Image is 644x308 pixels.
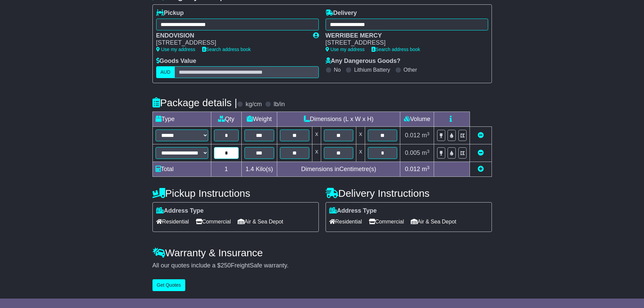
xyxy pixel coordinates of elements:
[427,165,430,170] sup: 3
[422,149,430,156] span: m
[211,112,241,127] td: Qty
[427,149,430,154] sup: 3
[356,144,365,162] td: x
[152,162,211,177] td: Total
[411,216,456,227] span: Air & Sea Depot
[326,188,492,199] h4: Delivery Instructions
[156,9,184,17] label: Pickup
[241,112,277,127] td: Weight
[156,57,196,65] label: Goods Value
[478,132,484,139] a: Remove this item
[245,101,262,108] label: kg/cm
[312,144,321,162] td: x
[372,47,420,52] a: Search address book
[152,112,211,127] td: Type
[156,66,175,78] label: AUD
[405,149,420,156] span: 0.005
[400,112,434,127] td: Volume
[354,67,390,73] label: Lithium Battery
[277,112,400,127] td: Dimensions (L x W x H)
[202,47,251,52] a: Search address book
[369,216,404,227] span: Commercial
[152,247,492,258] h4: Warranty & Insurance
[277,162,400,177] td: Dimensions in Centimetre(s)
[156,47,195,52] a: Use my address
[196,216,231,227] span: Commercial
[329,207,377,215] label: Address Type
[152,97,237,108] h4: Package details |
[326,32,481,40] div: WERRIBEE MERCY
[356,127,365,144] td: x
[152,262,492,269] div: All our quotes include a $ FreightSafe warranty.
[427,131,430,136] sup: 3
[326,39,481,47] div: [STREET_ADDRESS]
[238,216,283,227] span: Air & Sea Depot
[273,101,285,108] label: lb/in
[156,207,204,215] label: Address Type
[405,132,420,139] span: 0.012
[405,166,420,172] span: 0.012
[334,67,341,73] label: No
[156,39,306,47] div: [STREET_ADDRESS]
[422,132,430,139] span: m
[156,216,189,227] span: Residential
[404,67,417,73] label: Other
[245,166,254,172] span: 1.4
[326,57,401,65] label: Any Dangerous Goods?
[152,279,186,291] button: Get Quotes
[422,166,430,172] span: m
[478,166,484,172] a: Add new item
[156,32,306,40] div: ENDOVISION
[312,127,321,144] td: x
[326,9,357,17] label: Delivery
[221,262,231,269] span: 250
[211,162,241,177] td: 1
[326,47,365,52] a: Use my address
[478,149,484,156] a: Remove this item
[152,188,319,199] h4: Pickup Instructions
[329,216,362,227] span: Residential
[241,162,277,177] td: Kilo(s)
